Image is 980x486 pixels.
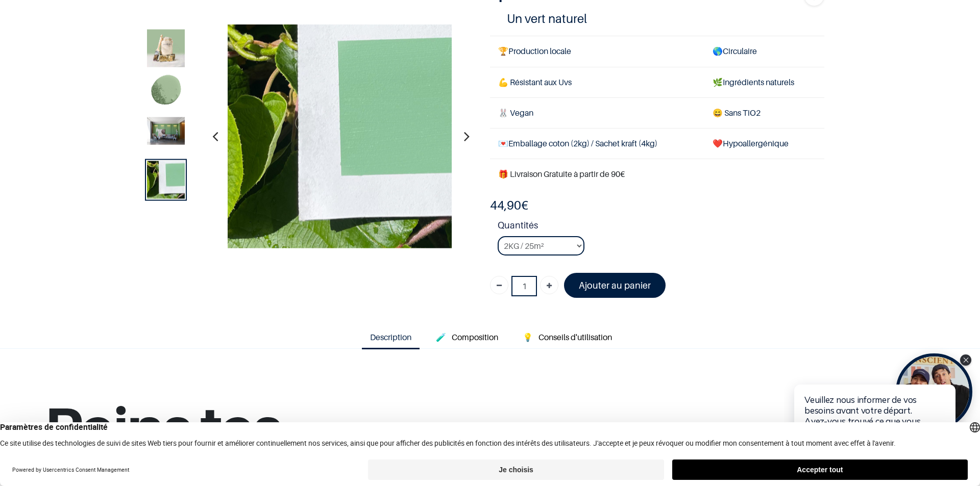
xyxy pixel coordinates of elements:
[507,11,808,27] h4: Un vert naturel
[490,198,528,213] b: €
[490,36,704,67] td: Production locale
[498,46,508,56] span: 🏆
[704,36,824,67] td: Circulaire
[147,73,185,111] img: Product image
[490,198,521,213] span: 44,90
[490,128,704,159] td: Emballage coton (2kg) / Sachet kraft (4kg)
[436,332,446,342] span: 🧪
[784,352,980,486] iframe: Tidio Chat
[452,332,498,342] span: Composition
[713,108,729,118] span: 😄 S
[540,276,558,294] a: Ajouter
[498,77,572,87] span: 💪 Résistant aux Uvs
[147,161,185,198] img: Product image
[713,77,723,87] span: 🌿
[498,218,824,236] strong: Quantités
[704,67,824,97] td: Ingrédients naturels
[498,108,533,118] span: 🐰 Vegan
[704,97,824,128] td: ans TiO2
[713,46,723,56] span: 🌎
[490,276,508,294] a: Supprimer
[564,273,666,298] a: Ajouter au panier
[370,332,411,342] span: Description
[147,29,185,67] img: Product image
[523,332,533,342] span: 💡
[498,138,508,148] span: 💌
[579,280,651,291] font: Ajouter au panier
[538,332,612,342] span: Conseils d'utilisation
[147,117,185,144] img: Product image
[498,169,625,179] font: 🎁 Livraison Gratuite à partir de 90€
[704,128,824,159] td: ❤️Hypoallergénique
[227,24,452,248] img: Product image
